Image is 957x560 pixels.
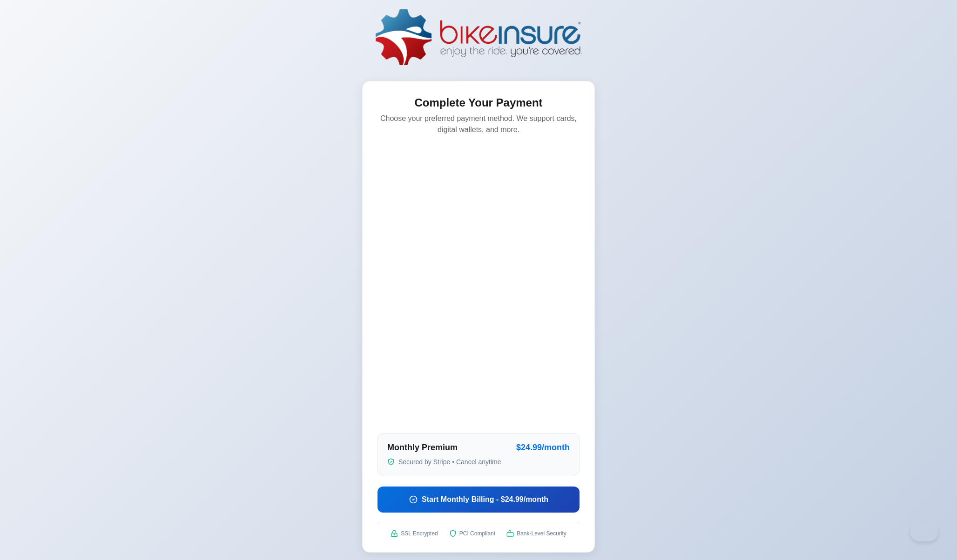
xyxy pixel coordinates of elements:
iframe: Secure payment input frame [376,148,581,424]
div: SSL Encrypted [391,530,438,537]
h3: Complete Your Payment [377,96,580,109]
span: $24.99/month [516,443,570,453]
button: Start Monthly Billing - $24.99/month [377,487,580,513]
span: Monthly Premium [387,443,458,453]
div: Secured by Stripe • Cancel anytime [387,458,570,466]
div: PCI Compliant [449,530,495,537]
img: BikeInsure Logo [376,9,581,65]
p: Choose your preferred payment method. We support cards, digital wallets, and more. [377,113,580,135]
iframe: Toggle Customer Support [910,522,938,541]
div: Bank-Level Security [506,530,566,537]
